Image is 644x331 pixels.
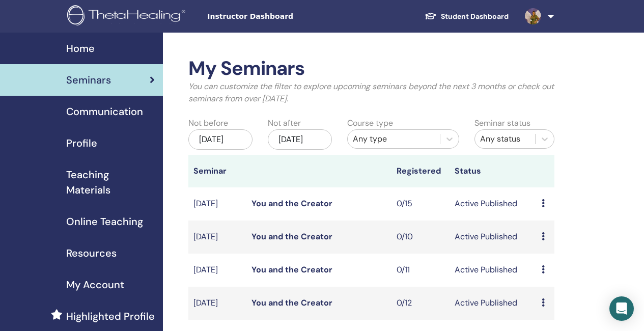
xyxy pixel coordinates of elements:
[188,57,554,80] h2: My Seminars
[188,187,246,220] td: [DATE]
[391,220,450,254] td: 0/10
[66,277,124,292] span: My Account
[450,287,537,320] td: Active Published
[188,80,554,105] p: You can customize the filter to explore upcoming seminars beyond the next 3 months or check out s...
[391,254,450,287] td: 0/11
[347,117,393,129] label: Course type
[251,264,332,275] a: You and the Creator
[188,287,246,320] td: [DATE]
[66,104,143,119] span: Communication
[450,187,537,220] td: Active Published
[450,220,537,254] td: Active Published
[67,5,189,28] img: logo.png
[251,231,332,242] a: You and the Creator
[66,167,155,198] span: Teaching Materials
[66,135,97,151] span: Profile
[251,198,332,209] a: You and the Creator
[450,155,537,187] th: Status
[353,133,435,145] div: Any type
[188,254,246,287] td: [DATE]
[474,117,530,129] label: Seminar status
[251,297,332,308] a: You and the Creator
[609,296,634,321] div: Open Intercom Messenger
[188,117,228,129] label: Not before
[66,72,111,88] span: Seminars
[450,254,537,287] td: Active Published
[268,117,301,129] label: Not after
[66,41,95,56] span: Home
[66,245,117,261] span: Resources
[66,214,143,229] span: Online Teaching
[425,12,437,20] img: graduation-cap-white.svg
[268,129,332,150] div: [DATE]
[480,133,530,145] div: Any status
[525,8,541,24] img: default.jpg
[188,129,253,150] div: [DATE]
[188,220,246,254] td: [DATE]
[416,7,517,26] a: Student Dashboard
[391,155,450,187] th: Registered
[66,309,155,324] span: Highlighted Profile
[391,187,450,220] td: 0/15
[188,155,246,187] th: Seminar
[391,287,450,320] td: 0/12
[207,11,360,22] span: Instructor Dashboard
